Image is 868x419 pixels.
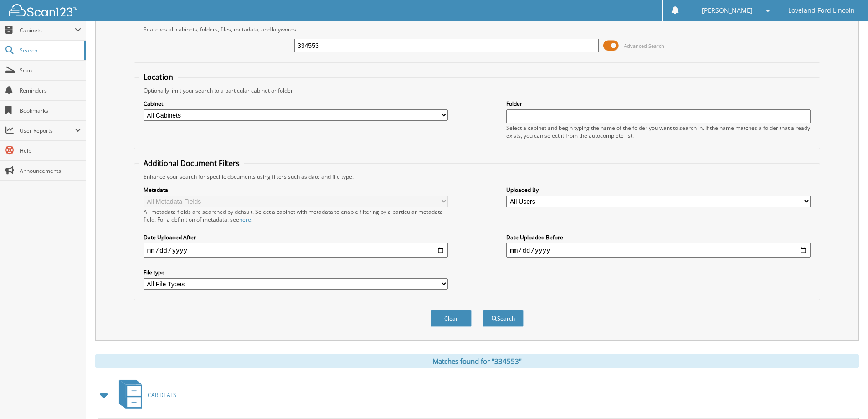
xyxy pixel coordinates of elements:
[239,216,251,223] a: here
[20,107,81,114] span: Bookmarks
[506,233,811,241] label: Date Uploaded Before
[483,310,524,327] button: Search
[624,42,664,49] span: Advanced Search
[113,377,176,413] a: CAR DEALS
[506,100,811,108] label: Folder
[822,375,868,419] iframe: Chat Widget
[144,243,448,258] input: start
[20,87,81,94] span: Reminders
[139,173,815,181] div: Enhance your search for specific documents using filters such as date and file type.
[139,158,244,168] legend: Additional Document Filters
[20,67,81,74] span: Scan
[95,354,859,368] div: Matches found for "334553"
[144,233,448,241] label: Date Uploaded After
[148,391,176,399] span: CAR DEALS
[139,72,178,82] legend: Location
[9,4,77,16] img: scan123-logo-white.svg
[431,310,472,327] button: Clear
[20,26,75,34] span: Cabinets
[20,127,75,134] span: User Reports
[506,186,811,194] label: Uploaded By
[20,47,80,54] span: Search
[20,147,81,155] span: Help
[506,124,811,140] div: Select a cabinet and begin typing the name of the folder you want to search in. If the name match...
[788,8,855,13] span: Loveland Ford Lincoln
[506,243,811,258] input: end
[139,87,815,94] div: Optionally limit your search to a particular cabinet or folder
[144,100,448,108] label: Cabinet
[702,8,753,13] span: [PERSON_NAME]
[144,269,448,276] label: File type
[20,167,81,175] span: Announcements
[144,208,448,223] div: All metadata fields are searched by default. Select a cabinet with metadata to enable filtering b...
[139,26,815,33] div: Searches all cabinets, folders, files, metadata, and keywords
[144,186,448,194] label: Metadata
